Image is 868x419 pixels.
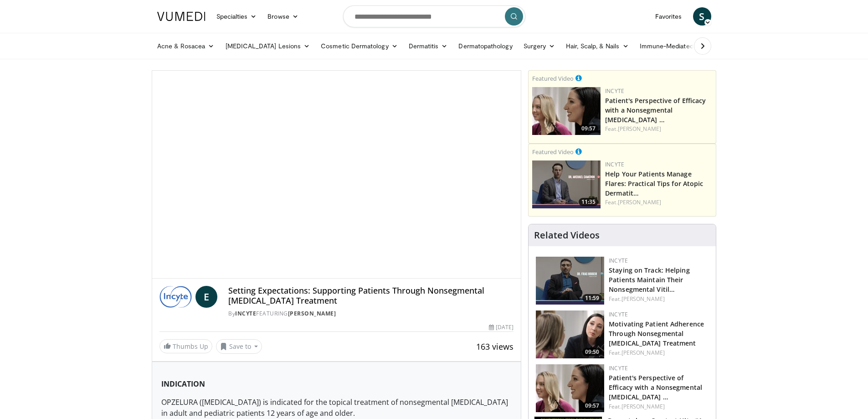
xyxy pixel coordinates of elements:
[235,310,256,317] a: Incyte
[262,7,304,26] a: Browse
[228,310,514,318] div: By FEATURING
[161,379,205,389] strong: INDICATION
[315,37,403,55] a: Cosmetic Dermatology
[536,257,604,305] img: fe0751a3-754b-4fa7-bfe3-852521745b57.png.150x105_q85_crop-smart_upscale.jpg
[161,397,512,419] p: OPZELURA ([MEDICAL_DATA]) is indicated for the topical treatment of nonsegmental [MEDICAL_DATA] i...
[532,160,601,208] img: 601112bd-de26-4187-b266-f7c9c3587f14.png.150x105_q85_crop-smart_upscale.jpg
[403,37,453,55] a: Dermatitis
[216,339,262,354] button: Save to
[634,37,708,55] a: Immune-Mediated
[220,37,316,55] a: [MEDICAL_DATA] Lesions
[532,160,601,208] a: 11:35
[536,310,604,358] img: 39505ded-af48-40a4-bb84-dee7792dcfd5.png.150x105_q85_crop-smart_upscale.jpg
[343,5,525,27] input: Search topics, interventions
[228,286,514,305] h4: Setting Expectations: Supporting Patients Through Nonsegmental [MEDICAL_DATA] Treatment
[693,7,711,26] a: S
[579,124,598,133] span: 09:57
[560,37,634,55] a: Hair, Scalp, & Nails
[159,339,212,353] a: Thumbs Up
[152,71,521,279] video-js: Video Player
[532,87,601,135] a: 09:57
[621,295,665,303] a: [PERSON_NAME]
[536,310,604,358] a: 09:50
[605,170,703,197] a: Help Your Patients Manage Flares: Practical Tips for Atopic Dermatit…
[618,198,661,206] a: [PERSON_NAME]
[609,364,628,372] a: Incyte
[536,364,604,412] a: 09:57
[609,349,709,357] div: Feat.
[489,323,514,331] div: [DATE]
[582,294,602,302] span: 11:59
[532,74,574,83] small: Featured Video
[536,257,604,305] a: 11:59
[195,286,217,308] a: E
[453,37,518,55] a: Dermatopathology
[609,266,690,294] a: Staying on Track: Helping Patients Maintain Their Nonsegmental Vitil…
[609,320,704,347] a: Motivating Patient Adherence Through Nonsegmental [MEDICAL_DATA] Treatment
[609,295,709,303] div: Feat.
[582,402,602,410] span: 09:57
[152,37,220,55] a: Acne & Rosacea
[211,7,262,26] a: Specialties
[605,125,712,133] div: Feat.
[532,87,601,135] img: 2c48d197-61e9-423b-8908-6c4d7e1deb64.png.150x105_q85_crop-smart_upscale.jpg
[605,96,706,124] a: Patient's Perspective of Efficacy with a Nonsegmental [MEDICAL_DATA] …
[605,87,624,95] a: Incyte
[621,349,665,357] a: [PERSON_NAME]
[518,37,561,55] a: Surgery
[582,348,602,356] span: 09:50
[536,364,604,412] img: 2c48d197-61e9-423b-8908-6c4d7e1deb64.png.150x105_q85_crop-smart_upscale.jpg
[288,310,336,317] a: [PERSON_NAME]
[159,286,192,308] img: Incyte
[621,403,665,410] a: [PERSON_NAME]
[605,160,624,168] a: Incyte
[650,7,688,26] a: Favorites
[532,148,574,156] small: Featured Video
[476,341,514,352] span: 163 views
[534,230,600,241] h4: Related Videos
[609,373,702,401] a: Patient's Perspective of Efficacy with a Nonsegmental [MEDICAL_DATA] …
[579,198,598,206] span: 11:35
[609,257,628,264] a: Incyte
[605,198,712,207] div: Feat.
[157,12,205,21] img: VuMedi Logo
[609,403,709,411] div: Feat.
[609,310,628,318] a: Incyte
[618,125,661,133] a: [PERSON_NAME]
